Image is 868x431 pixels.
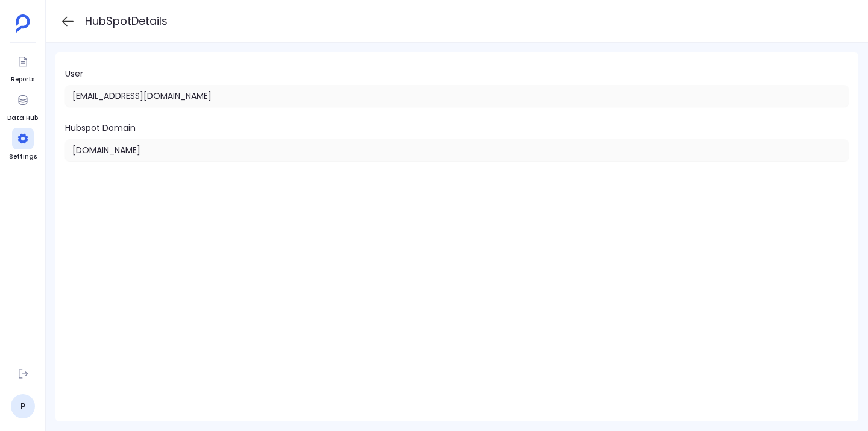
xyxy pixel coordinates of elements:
img: petavue logo [16,14,30,33]
a: Settings [9,128,37,162]
a: P [11,394,35,418]
input: User [65,85,849,107]
label: User [65,67,849,107]
span: Data Hub [7,113,38,123]
label: Hubspot Domain [65,121,849,161]
span: Reports [11,75,34,84]
span: Settings [9,152,37,162]
input: Hubspot Domain [65,139,849,161]
a: Data Hub [7,89,38,123]
h1: HubSpot Details [85,13,168,30]
a: Reports [11,51,34,84]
